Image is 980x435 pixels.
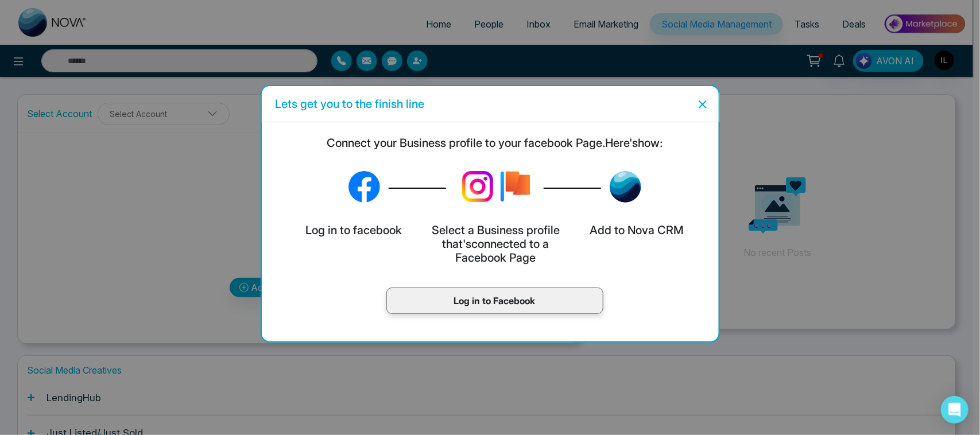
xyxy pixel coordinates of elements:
h5: Add to Nova CRM [587,223,686,237]
h5: Select a Business profile that's connected to a Facebook Page [429,223,562,265]
img: Lead Flow [610,171,641,203]
p: Log in to Facebook [398,294,591,308]
div: Open Intercom Messenger [941,396,969,424]
img: Lead Flow [495,166,535,207]
img: Lead Flow [348,171,380,203]
img: Lead Flow [455,164,501,209]
h5: Connect your Business profile to your facebook Page. Here's how: [271,136,719,150]
button: Close [691,95,710,113]
h5: Lets get you to the finish line [276,95,425,112]
h5: Log in to facebook [303,223,404,237]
